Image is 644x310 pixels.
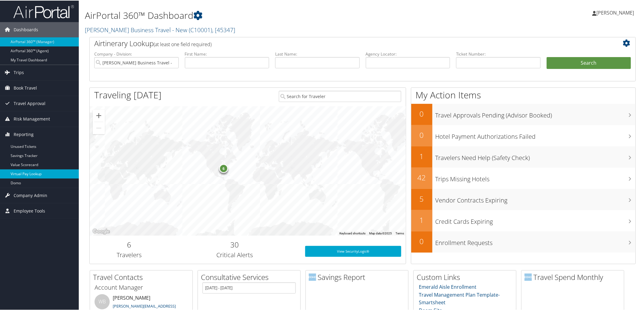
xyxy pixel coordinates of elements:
a: Emerald Aisle Enrollment [419,283,477,290]
label: Ticket Number: [456,50,541,56]
button: Zoom in [93,109,105,121]
span: Risk Management [14,111,50,126]
h2: 0 [411,108,432,118]
label: Last Name: [275,50,360,56]
h2: 0 [411,236,432,246]
a: 0Enrollment Requests [411,231,636,252]
a: 0Travel Approvals Pending (Advisor Booked) [411,103,636,124]
button: Zoom out [93,121,105,134]
h1: My Action Items [411,88,636,101]
span: Trips [14,64,24,80]
h3: Travelers [94,250,164,259]
h2: 0 [411,129,432,140]
a: Travel Management Plan Template- Smartsheet [419,291,500,305]
button: Search [547,56,631,69]
h3: Hotel Payment Authorizations Failed [435,129,636,140]
h2: 5 [411,193,432,203]
h2: 1 [411,214,432,225]
h3: Travelers Need Help (Safety Check) [435,150,636,162]
h3: Account Manager [95,283,188,291]
label: Agency Locator: [366,50,450,56]
div: WB [95,294,110,309]
span: Company Admin [14,187,47,203]
h2: 42 [411,172,432,182]
span: (at least one field required) [154,40,212,47]
a: Terms (opens in new tab) [395,231,404,234]
h3: Critical Alerts [173,250,296,259]
a: 5Vendor Contracts Expiring [411,188,636,210]
a: 0Hotel Payment Authorizations Failed [411,124,636,146]
label: Company - Division: [94,50,179,56]
h2: 30 [173,239,296,249]
h1: Traveling [DATE] [94,88,162,101]
h2: Travel Spend Monthly [525,271,624,282]
span: Travel Approval [14,95,45,111]
h2: Consultative Services [201,271,300,282]
a: 42Trips Missing Hotels [411,167,636,188]
img: domo-logo.png [525,273,532,280]
span: Book Travel [14,80,37,95]
span: Employee Tools [14,203,45,218]
h1: AirPortal 360™ Dashboard [85,9,455,21]
input: Search for Traveler [279,90,402,101]
span: Dashboards [14,22,38,37]
span: ( C10001 ) [189,25,212,33]
button: Keyboard shortcuts [339,231,365,235]
span: Map data ©2025 [369,231,392,234]
h2: Travel Contacts [93,271,192,282]
span: [PERSON_NAME] [597,9,634,15]
a: 1Credit Cards Expiring [411,210,636,231]
a: [PERSON_NAME] Business Travel - New [85,25,235,33]
a: 1Travelers Need Help (Safety Check) [411,146,636,167]
h2: Airtinerary Lookup [94,38,586,48]
span: Reporting [14,126,34,141]
h2: Savings Report [309,271,408,282]
h3: Trips Missing Hotels [435,171,636,183]
h3: Enrollment Requests [435,235,636,247]
img: domo-logo.png [309,273,316,280]
div: 6 [219,163,228,172]
a: Open this area in Google Maps (opens a new window) [91,227,111,235]
span: , [ 45347 ] [212,25,235,33]
a: [PERSON_NAME] [592,3,640,21]
h3: Vendor Contracts Expiring [435,192,636,204]
img: Google [91,227,111,235]
h2: Custom Links [417,271,516,282]
h2: 6 [94,239,164,249]
h2: 1 [411,151,432,161]
img: airportal-logo.png [13,4,74,18]
h3: Credit Cards Expiring [435,214,636,225]
h3: Travel Approvals Pending (Advisor Booked) [435,107,636,119]
a: View SecurityLogic® [305,245,402,256]
label: First Name: [185,50,269,56]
